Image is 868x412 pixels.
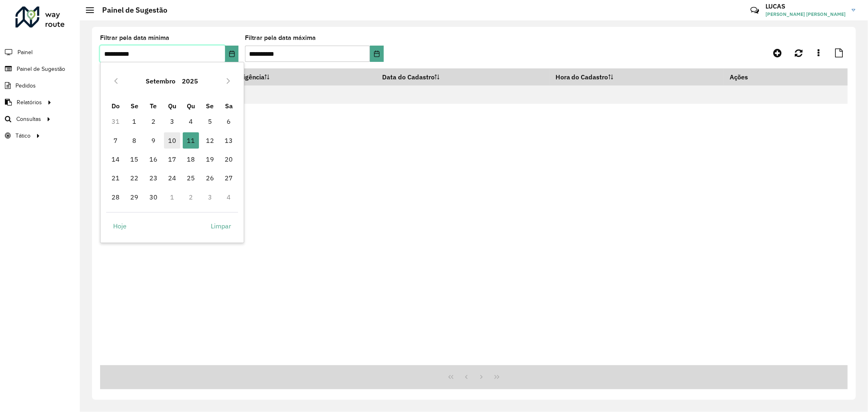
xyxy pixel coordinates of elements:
th: Ações [724,68,773,85]
button: Choose Date [370,46,384,62]
td: Nenhum registro encontrado [100,85,848,104]
span: 28 [107,189,124,205]
span: Se [131,102,138,110]
td: 15 [125,150,144,169]
span: 5 [202,113,218,129]
span: Painel [17,48,33,57]
span: 21 [107,170,124,186]
button: Choose Date [225,46,239,62]
span: 27 [221,170,237,186]
span: Hoje [113,221,127,231]
span: Consultas [16,115,41,123]
span: 26 [202,170,218,186]
th: Data de Vigência [208,68,376,85]
button: Limpar [204,218,238,234]
button: Choose Month [142,71,179,91]
span: Painel de Sugestão [17,65,65,73]
span: 22 [126,170,142,186]
td: 17 [163,150,181,169]
span: 19 [202,151,218,167]
a: Contato Rápido [746,2,763,19]
td: 8 [125,131,144,150]
td: 23 [144,169,162,187]
span: 6 [221,113,237,129]
span: Pedidos [15,81,36,90]
td: 31 [106,112,125,131]
span: 4 [183,113,199,129]
span: 18 [183,151,199,167]
td: 29 [125,188,144,206]
td: 16 [144,150,162,169]
td: 21 [106,169,125,187]
button: Choose Year [179,71,201,91]
td: 6 [219,112,238,131]
td: 4 [219,188,238,206]
div: Choose Date [100,62,244,243]
button: Next Month [222,75,235,88]
span: 30 [145,189,162,205]
span: Limpar [211,221,231,231]
span: Se [206,102,214,110]
td: 11 [181,131,200,150]
td: 18 [181,150,200,169]
span: Te [150,102,157,110]
td: 30 [144,188,162,206]
span: Relatórios [17,98,42,107]
span: Tático [15,131,31,140]
td: 9 [144,131,162,150]
td: 24 [163,169,181,187]
td: 10 [163,131,181,150]
td: 20 [219,150,238,169]
td: 25 [181,169,200,187]
span: 8 [126,132,142,149]
span: 2 [145,113,162,129]
span: 29 [126,189,142,205]
h2: Painel de Sugestão [94,6,167,15]
td: 3 [163,112,181,131]
span: 24 [164,170,180,186]
span: 13 [221,132,237,149]
span: 9 [145,132,162,149]
td: 22 [125,169,144,187]
span: 7 [107,132,124,149]
th: Data do Cadastro [376,68,550,85]
label: Filtrar pela data mínima [100,33,169,43]
span: 3 [164,113,180,129]
td: 28 [106,188,125,206]
span: 15 [126,151,142,167]
td: 2 [181,188,200,206]
span: 14 [107,151,124,167]
td: 1 [163,188,181,206]
span: [PERSON_NAME] [PERSON_NAME] [765,11,846,18]
td: 7 [106,131,125,150]
span: 23 [145,170,162,186]
td: 12 [201,131,219,150]
span: 25 [183,170,199,186]
label: Filtrar pela data máxima [245,33,316,43]
span: Sa [225,102,233,110]
button: Previous Month [109,75,122,88]
td: 13 [219,131,238,150]
span: Qu [168,102,176,110]
td: 14 [106,150,125,169]
span: Do [112,102,120,110]
span: 10 [164,132,180,149]
span: Qu [187,102,195,110]
span: 20 [221,151,237,167]
span: 1 [126,113,142,129]
td: 26 [201,169,219,187]
td: 5 [201,112,219,131]
span: 17 [164,151,180,167]
td: 4 [181,112,200,131]
td: 3 [201,188,219,206]
td: 1 [125,112,144,131]
span: 16 [145,151,162,167]
button: Hoje [106,218,133,234]
td: 19 [201,150,219,169]
th: Hora do Cadastro [550,68,724,85]
span: 11 [183,132,199,149]
span: 12 [202,132,218,149]
h3: LUCAS [765,2,846,10]
td: 2 [144,112,162,131]
td: 27 [219,169,238,187]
